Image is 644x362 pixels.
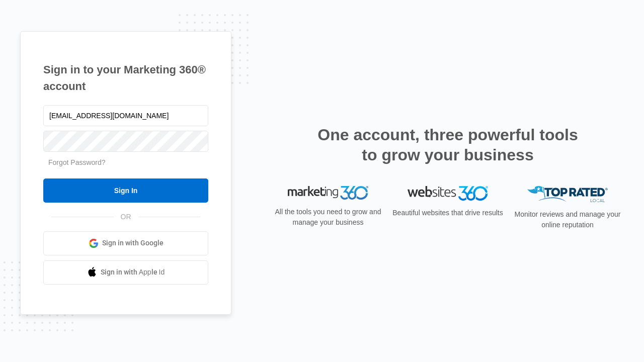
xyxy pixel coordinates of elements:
[43,105,208,126] input: Email
[102,238,164,248] span: Sign in with Google
[272,207,384,228] p: All the tools you need to grow and manage your business
[43,61,208,95] h1: Sign in to your Marketing 360® account
[101,267,165,278] span: Sign in with Apple Id
[391,208,504,218] p: Beautiful websites that drive results
[43,260,208,285] a: Sign in with Apple Id
[43,178,208,203] input: Sign In
[48,158,106,166] a: Forgot Password?
[527,186,608,203] img: Top Rated Local
[314,125,581,165] h2: One account, three powerful tools to grow your business
[408,186,488,201] img: Websites 360
[511,209,624,230] p: Monitor reviews and manage your online reputation
[288,186,368,200] img: Marketing 360
[114,212,138,222] span: OR
[43,231,208,255] a: Sign in with Google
